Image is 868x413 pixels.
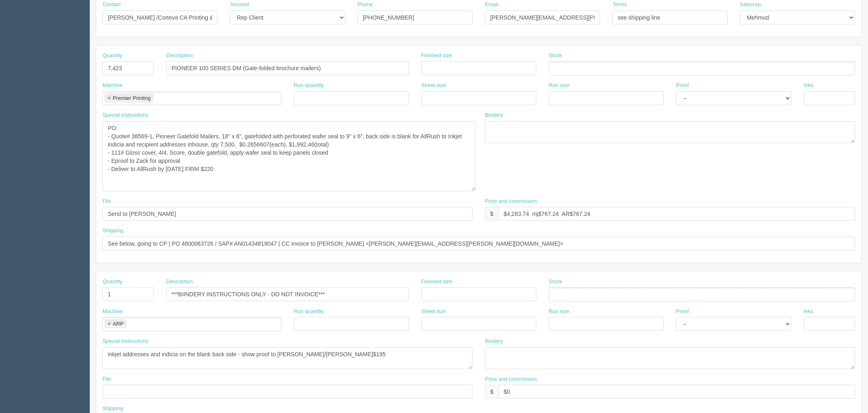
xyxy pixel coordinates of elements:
[804,308,814,315] label: Inks
[102,52,122,60] label: Quantity
[113,95,151,101] div: Premier Printing
[294,308,324,315] label: Run quantity
[421,308,446,315] label: Sheet size
[740,1,761,9] label: Salesrep
[102,121,476,191] textarea: PO: - Quote# 38569-1, Pioneer Gatefold Mailers, 18" x 6", gatefolded with perforated wafer seal t...
[102,111,148,119] label: Special instructions
[676,308,689,315] label: Proof
[485,385,499,399] div: $
[485,207,499,221] div: $
[102,82,122,89] label: Machine
[804,82,814,89] label: Inks
[102,308,122,315] label: Machine
[102,405,123,413] label: Shipping
[421,52,452,60] label: Finished size
[485,111,503,119] label: Bindery
[166,278,193,286] label: Description
[421,82,446,89] label: Sheet size
[102,375,111,383] label: File
[612,1,627,9] label: Terms
[230,1,249,9] label: Account
[294,82,324,89] label: Run quantity
[485,375,537,383] label: Price and commission
[421,278,452,286] label: Finished size
[549,52,562,60] label: Stock
[102,227,123,235] label: Shipping
[676,82,689,89] label: Proof
[549,82,570,89] label: Run size
[485,198,537,205] label: Price and commission
[358,1,373,9] label: Phone
[549,278,562,286] label: Stock
[485,1,499,9] label: Email
[166,52,193,60] label: Description
[102,338,148,345] label: Special instructions
[549,308,570,315] label: Run size
[485,338,503,345] label: Bindery
[113,321,124,326] div: ARP
[102,198,111,205] label: File
[102,1,121,9] label: Contact
[102,347,473,369] textarea: inkjet addresses and indicia on the blank back side - show proof to [PERSON_NAME]/[PERSON_NAME]$195
[102,278,122,286] label: Quantity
